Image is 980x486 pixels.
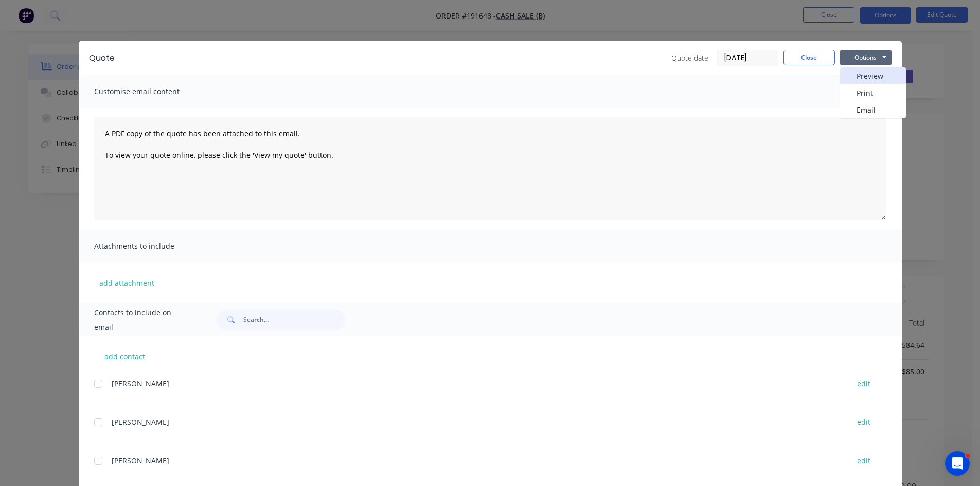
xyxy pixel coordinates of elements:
[840,67,906,84] button: Preview
[851,376,877,390] button: edit
[243,310,345,330] input: Search...
[94,275,159,291] button: add attachment
[112,456,169,465] span: [PERSON_NAME]
[671,52,708,63] span: Quote date
[94,239,207,254] span: Attachments to include
[851,415,877,429] button: edit
[94,84,207,99] span: Customise email content
[783,50,835,65] button: Close
[945,451,970,476] iframe: Intercom live chat
[840,84,906,101] button: Print
[840,50,892,65] button: Options
[89,52,115,64] div: Quote
[851,454,877,467] button: edit
[94,117,886,220] textarea: A PDF copy of the quote has been attached to this email. To view your quote online, please click ...
[94,305,191,334] span: Contacts to include on email
[94,349,156,364] button: add contact
[112,417,169,427] span: [PERSON_NAME]
[840,101,906,118] button: Email
[112,379,169,388] span: [PERSON_NAME]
